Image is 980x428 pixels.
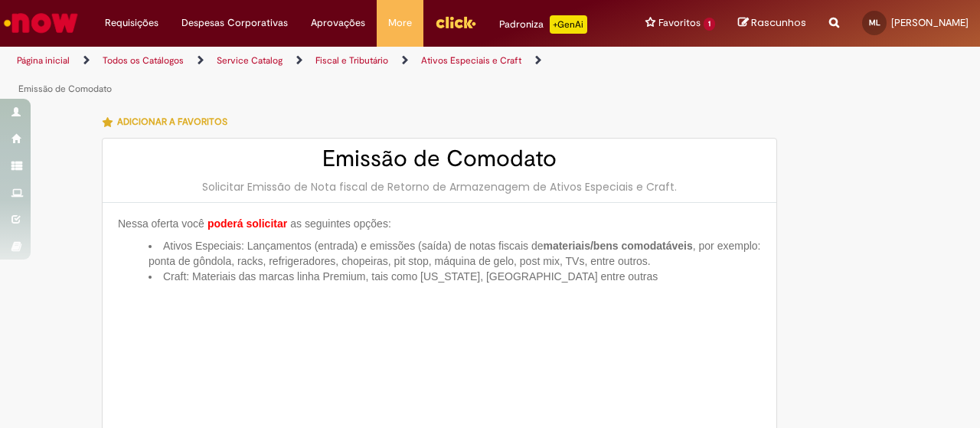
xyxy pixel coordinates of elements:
span: Adicionar a Favoritos [117,116,227,128]
a: Service Catalog [217,54,283,67]
a: Rascunhos [738,16,806,31]
span: Nessa oferta você [118,217,204,230]
span: Despesas Corporativas [181,15,288,31]
span: Rascunhos [751,15,806,30]
strong: materiais/bens comodatáveis [543,240,692,252]
a: Fiscal e Tributário [315,54,388,67]
a: Emissão de Comodato [18,83,112,95]
span: 1 [704,18,715,31]
span: [PERSON_NAME] [891,16,969,29]
button: Adicionar a Favoritos [102,106,236,138]
li: Ativos Especiais: Lançamentos (entrada) e emissões (saída) de notas fiscais de , por exemplo: pon... [149,238,761,269]
span: ML [869,18,880,28]
a: Todos os Catálogos [103,54,184,67]
li: Craft: Materiais das marcas linha Premium, tais como [US_STATE], [GEOGRAPHIC_DATA] entre outras [149,269,761,284]
span: as seguintes opções: [290,217,391,230]
div: Solicitar Emissão de Nota fiscal de Retorno de Armazenagem de Ativos Especiais e Craft. [118,179,761,194]
span: Requisições [105,15,158,31]
a: Página inicial [17,54,70,67]
h2: Emissão de Comodato [118,146,761,172]
span: More [388,15,412,31]
span: Aprovações [311,15,365,31]
p: +GenAi [550,15,587,34]
div: Padroniza [499,15,587,34]
span: poderá solicitar [207,217,287,230]
a: Ativos Especiais e Craft [421,54,521,67]
img: click_logo_yellow_360x200.png [435,11,476,34]
span: Favoritos [658,15,701,31]
img: ServiceNow [2,8,80,38]
ul: Trilhas de página [11,47,642,103]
